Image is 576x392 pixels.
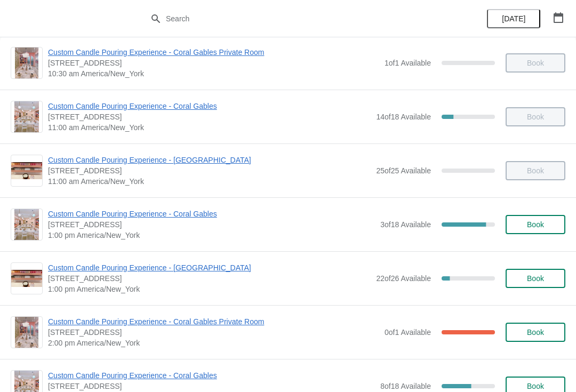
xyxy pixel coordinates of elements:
span: [STREET_ADDRESS] [48,111,371,122]
span: 11:00 am America/New_York [48,176,371,187]
span: [STREET_ADDRESS] [48,219,375,230]
span: Custom Candle Pouring Experience - Coral Gables Private Room [48,47,379,58]
span: 3 of 18 Available [380,220,431,229]
span: Book [527,382,544,390]
span: Book [527,274,544,283]
span: [STREET_ADDRESS] [48,58,379,68]
button: [DATE] [487,9,540,28]
span: 2:00 pm America/New_York [48,338,379,348]
span: Custom Candle Pouring Experience - Coral Gables [48,209,375,219]
span: [STREET_ADDRESS] [48,273,371,284]
span: Custom Candle Pouring Experience - Coral Gables [48,101,371,111]
span: 22 of 26 Available [376,274,431,283]
button: Book [506,323,565,342]
img: Custom Candle Pouring Experience - Coral Gables | 154 Giralda Avenue, Coral Gables, FL, USA | 11:... [14,101,39,132]
span: Custom Candle Pouring Experience - [GEOGRAPHIC_DATA] [48,155,371,165]
span: [STREET_ADDRESS] [48,165,371,176]
span: Book [527,220,544,229]
span: Custom Candle Pouring Experience - Coral Gables Private Room [48,316,379,327]
span: Book [527,328,544,337]
span: [STREET_ADDRESS] [48,381,375,391]
img: Custom Candle Pouring Experience - Coral Gables Private Room | 154 Giralda Avenue, Coral Gables, ... [15,47,38,78]
span: 1:00 pm America/New_York [48,284,371,294]
span: 10:30 am America/New_York [48,68,379,79]
span: 8 of 18 Available [380,382,431,390]
img: Custom Candle Pouring Experience - Coral Gables Private Room | 154 Giralda Avenue, Coral Gables, ... [15,317,38,348]
button: Book [506,215,565,234]
span: [DATE] [502,14,525,23]
span: [STREET_ADDRESS] [48,327,379,338]
span: 0 of 1 Available [385,328,431,337]
span: 1 of 1 Available [385,59,431,67]
img: Custom Candle Pouring Experience - Fort Lauderdale | 914 East Las Olas Boulevard, Fort Lauderdale... [11,270,42,287]
span: 25 of 25 Available [376,166,431,175]
img: Custom Candle Pouring Experience - Fort Lauderdale | 914 East Las Olas Boulevard, Fort Lauderdale... [11,162,42,180]
span: 1:00 pm America/New_York [48,230,375,241]
span: Custom Candle Pouring Experience - Coral Gables [48,370,375,381]
input: Search [165,9,432,28]
button: Book [506,269,565,288]
span: Custom Candle Pouring Experience - [GEOGRAPHIC_DATA] [48,262,371,273]
span: 11:00 am America/New_York [48,122,371,133]
span: 14 of 18 Available [376,113,431,121]
img: Custom Candle Pouring Experience - Coral Gables | 154 Giralda Avenue, Coral Gables, FL, USA | 1:0... [14,209,39,240]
